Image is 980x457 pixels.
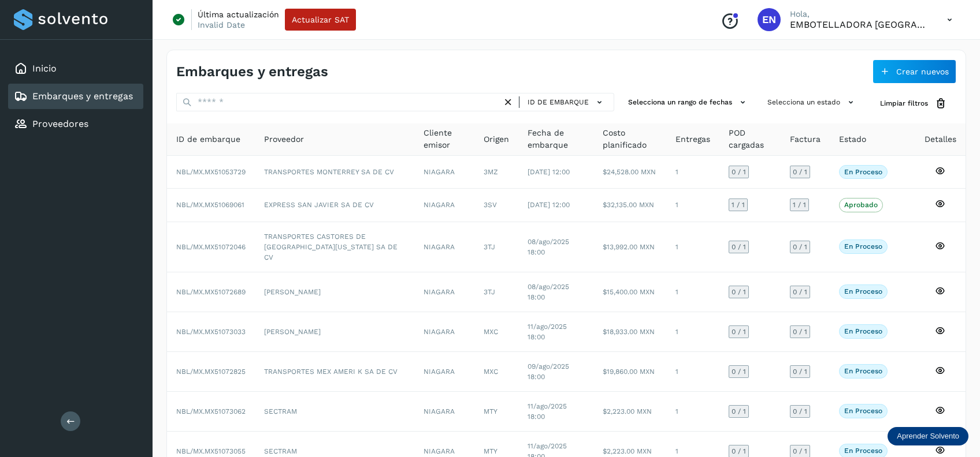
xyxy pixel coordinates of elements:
td: 3TJ [474,272,518,312]
td: 1 [666,222,719,272]
td: SECTRAM [255,392,414,432]
span: ID de embarque [528,97,589,107]
td: [PERSON_NAME] [255,272,414,312]
span: 11/ago/2025 18:00 [528,402,567,421]
a: Proveedores [32,118,88,129]
td: NIAGARA [414,312,474,352]
span: Costo planificado [603,127,656,151]
span: NBL/MX.MX51073033 [176,328,246,336]
span: 1 / 1 [793,201,806,208]
td: $24,528.00 MXN [593,156,666,189]
p: En proceso [844,447,882,455]
span: Fecha de embarque [528,127,584,151]
td: 1 [666,352,719,392]
td: TRANSPORTES MONTERREY SA DE CV [255,156,414,189]
h4: Embarques y entregas [176,63,328,80]
td: NIAGARA [414,272,474,312]
div: Inicio [8,56,143,81]
span: Crear nuevos [896,68,949,76]
button: Limpiar filtros [871,93,956,114]
span: [DATE] 12:00 [528,201,570,209]
span: Estado [839,133,866,145]
button: Crear nuevos [873,59,956,84]
td: MXC [474,352,518,392]
span: 0 / 1 [732,244,746,250]
span: 0 / 1 [793,328,807,335]
p: En proceso [844,367,882,375]
td: 1 [666,156,719,189]
td: [PERSON_NAME] [255,312,414,352]
span: 09/ago/2025 18:00 [528,362,569,381]
span: 0 / 1 [732,368,746,375]
p: En proceso [844,407,882,415]
span: Origen [484,133,509,145]
span: NBL/MX.MX51073055 [176,447,246,455]
td: TRANSPORTES MEX AMERI K SA DE CV [255,352,414,392]
td: 1 [666,392,719,432]
div: Aprender Solvento [888,427,968,445]
td: TRANSPORTES CASTORES DE [GEOGRAPHIC_DATA][US_STATE] SA DE CV [255,222,414,272]
span: 1 / 1 [732,201,745,208]
td: $13,992.00 MXN [593,222,666,272]
span: 0 / 1 [793,408,807,415]
span: Proveedor [264,133,304,145]
td: $18,933.00 MXN [593,312,666,352]
span: Entregas [675,133,710,145]
p: EMBOTELLADORA NIAGARA DE MEXICO [790,19,929,30]
p: En proceso [844,168,882,176]
span: Actualizar SAT [292,16,349,24]
p: Aprender Solvento [897,432,959,441]
td: NIAGARA [414,392,474,432]
td: $2,223.00 MXN [593,392,666,432]
span: 0 / 1 [793,244,807,250]
span: [DATE] 12:00 [528,168,570,176]
span: 0 / 1 [793,448,807,455]
button: Selecciona un estado [763,93,862,112]
td: 1 [666,312,719,352]
span: 0 / 1 [793,168,807,175]
span: Factura [790,133,821,145]
div: Proveedores [8,111,143,137]
td: EXPRESS SAN JAVIER SA DE CV [255,189,414,222]
span: NBL/MX.MX51069061 [176,201,244,209]
span: Detalles [925,133,956,145]
a: Inicio [32,63,57,74]
span: 0 / 1 [793,289,807,295]
p: Aprobado [844,201,878,209]
td: MTY [474,392,518,432]
span: 0 / 1 [732,168,746,175]
p: Invalid Date [198,20,245,30]
td: $32,135.00 MXN [593,189,666,222]
td: 3TJ [474,222,518,272]
td: NIAGARA [414,189,474,222]
p: En proceso [844,327,882,335]
span: POD cargadas [729,127,771,151]
span: NBL/MX.MX51053729 [176,168,246,176]
td: NIAGARA [414,156,474,189]
span: 11/ago/2025 18:00 [528,323,567,341]
td: $15,400.00 MXN [593,272,666,312]
td: NIAGARA [414,222,474,272]
button: Actualizar SAT [285,9,356,31]
span: NBL/MX.MX51072046 [176,243,246,251]
span: 0 / 1 [732,328,746,335]
span: 08/ago/2025 18:00 [528,238,569,256]
button: Selecciona un rango de fechas [623,93,753,112]
button: ID de embarque [524,94,609,111]
span: 0 / 1 [732,289,746,295]
span: 0 / 1 [793,368,807,375]
td: 1 [666,189,719,222]
span: NBL/MX.MX51072689 [176,288,246,296]
div: Embarques y entregas [8,84,143,109]
td: $19,860.00 MXN [593,352,666,392]
td: MXC [474,312,518,352]
td: 3SV [474,189,518,222]
span: ID de embarque [176,133,240,145]
td: 1 [666,272,719,312]
td: NIAGARA [414,352,474,392]
span: 0 / 1 [732,448,746,455]
span: 08/ago/2025 18:00 [528,283,569,301]
span: Limpiar filtros [880,98,928,108]
span: NBL/MX.MX51073062 [176,407,246,415]
td: 3MZ [474,156,518,189]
